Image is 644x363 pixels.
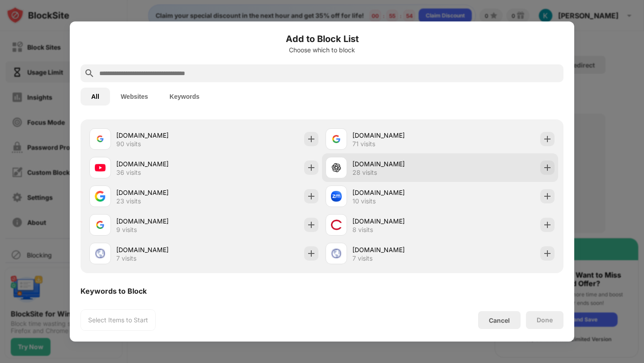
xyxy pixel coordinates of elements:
div: Select Items to Start [88,316,148,325]
div: 28 visits [352,169,377,177]
img: favicons [331,248,342,259]
div: [DOMAIN_NAME] [116,188,204,197]
div: 7 visits [116,254,136,262]
img: favicons [331,191,342,202]
div: [DOMAIN_NAME] [116,131,204,140]
div: [DOMAIN_NAME] [116,216,204,226]
div: Keywords to Block [80,287,147,295]
div: [DOMAIN_NAME] [116,245,204,254]
div: 8 visits [352,226,373,234]
img: favicons [95,248,106,259]
h6: Add to Block List [80,32,563,46]
div: 9 visits [116,226,137,234]
img: favicons [331,219,342,230]
div: 71 visits [352,140,375,148]
button: All [80,88,110,106]
div: [DOMAIN_NAME] [352,188,440,197]
div: 36 visits [116,169,141,177]
img: favicons [331,134,342,144]
button: Keywords [159,88,210,106]
img: favicons [95,134,106,144]
button: Websites [110,88,159,106]
img: favicons [95,219,106,230]
div: 7 visits [352,254,373,262]
div: [DOMAIN_NAME] [352,159,440,169]
div: 10 visits [352,197,376,205]
img: favicons [95,191,106,202]
img: favicons [331,162,342,173]
div: [DOMAIN_NAME] [352,245,440,254]
div: Choose which to block [80,46,563,54]
div: [DOMAIN_NAME] [116,159,204,169]
div: Cancel [489,317,510,324]
img: favicons [95,162,106,173]
div: Done [537,317,553,324]
div: 90 visits [116,140,141,148]
div: 23 visits [116,197,141,205]
div: [DOMAIN_NAME] [352,131,440,140]
img: search.svg [84,68,95,79]
div: [DOMAIN_NAME] [352,216,440,226]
